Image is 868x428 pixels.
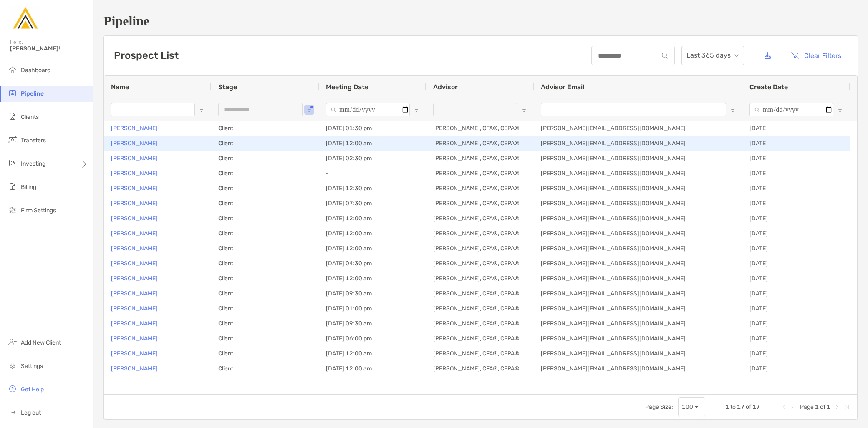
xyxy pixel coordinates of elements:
button: Open Filter Menu [521,106,527,113]
div: [PERSON_NAME], CFA®, CEPA® [426,286,534,301]
h1: Pipeline [103,13,858,29]
div: [DATE] [743,211,850,226]
span: 1 [725,403,729,410]
div: [PERSON_NAME][EMAIL_ADDRESS][DOMAIN_NAME] [534,301,743,316]
div: [PERSON_NAME][EMAIL_ADDRESS][DOMAIN_NAME] [534,211,743,226]
div: [PERSON_NAME], CFA®, CEPA® [426,241,534,256]
div: [DATE] 12:00 am [319,271,426,286]
div: First Page [780,404,787,410]
a: [PERSON_NAME] [111,348,158,359]
div: [DATE] [743,166,850,181]
div: [DATE] 12:00 am [319,361,426,376]
span: Transfers [21,137,46,144]
div: [DATE] [743,151,850,166]
a: [PERSON_NAME] [111,228,158,239]
a: [PERSON_NAME] [111,183,158,194]
span: Last 365 days [686,46,739,65]
div: [DATE] 07:30 pm [319,196,426,211]
a: [PERSON_NAME] [111,243,158,254]
img: billing icon [8,181,18,191]
button: Open Filter Menu [729,106,736,113]
p: [PERSON_NAME] [111,258,158,269]
div: [DATE] 02:30 pm [319,151,426,166]
div: Client [212,241,319,256]
div: [PERSON_NAME][EMAIL_ADDRESS][DOMAIN_NAME] [534,286,743,301]
a: [PERSON_NAME] [111,333,158,344]
a: [PERSON_NAME] [111,303,158,314]
div: [DATE] [743,316,850,331]
img: investing icon [8,158,18,168]
a: [PERSON_NAME] [111,288,158,299]
span: [PERSON_NAME]! [10,45,88,52]
a: [PERSON_NAME] [111,318,158,329]
div: [DATE] 01:30 pm [319,121,426,136]
div: [PERSON_NAME], CFA®, CEPA® [426,121,534,136]
div: - [319,166,426,181]
div: Client [212,256,319,271]
span: Dashboard [21,67,50,74]
div: Client [212,196,319,211]
img: firm-settings icon [8,205,18,215]
div: [DATE] 12:00 am [319,136,426,151]
div: [PERSON_NAME], CFA®, CEPA® [426,166,534,181]
h3: Prospect List [114,50,179,61]
div: [DATE] [743,331,850,346]
img: logout icon [8,407,18,417]
span: 17 [752,403,760,410]
div: Client [212,331,319,346]
a: [PERSON_NAME] [111,198,158,209]
span: 17 [737,403,744,410]
div: Client [212,181,319,196]
span: Settings [21,363,43,370]
div: Last Page [844,404,850,410]
div: [PERSON_NAME], CFA®, CEPA® [426,196,534,211]
a: [PERSON_NAME] [111,138,158,149]
div: [PERSON_NAME], CFA®, CEPA® [426,151,534,166]
div: Client [212,211,319,226]
span: Billing [21,184,36,191]
a: [PERSON_NAME] [111,213,158,224]
span: Log out [21,409,41,416]
span: Stage [218,83,237,91]
div: [DATE] 12:00 am [319,211,426,226]
button: Open Filter Menu [837,106,843,113]
div: [DATE] 06:00 pm [319,331,426,346]
input: Meeting Date Filter Input [326,103,410,116]
div: [PERSON_NAME], CFA®, CEPA® [426,271,534,286]
span: Page [800,403,814,410]
div: [DATE] 12:30 pm [319,181,426,196]
div: [PERSON_NAME], CFA®, CEPA® [426,361,534,376]
div: Client [212,121,319,136]
div: [PERSON_NAME][EMAIL_ADDRESS][DOMAIN_NAME] [534,226,743,241]
div: [PERSON_NAME], CFA®, CEPA® [426,256,534,271]
span: Firm Settings [21,207,56,214]
div: [PERSON_NAME][EMAIL_ADDRESS][DOMAIN_NAME] [534,271,743,286]
span: Create Date [749,83,788,91]
span: 1 [815,403,819,410]
span: Investing [21,160,45,167]
p: [PERSON_NAME] [111,363,158,374]
div: [DATE] [743,226,850,241]
img: get-help icon [8,384,18,394]
div: Client [212,166,319,181]
img: clients icon [8,111,18,121]
img: Zoe Logo [10,3,40,33]
div: [PERSON_NAME], CFA®, CEPA® [426,316,534,331]
span: Clients [21,113,39,121]
div: Client [212,151,319,166]
span: of [820,403,825,410]
p: [PERSON_NAME] [111,123,158,133]
div: [PERSON_NAME][EMAIL_ADDRESS][DOMAIN_NAME] [534,166,743,181]
img: input icon [662,53,668,59]
div: [PERSON_NAME][EMAIL_ADDRESS][DOMAIN_NAME] [534,181,743,196]
a: [PERSON_NAME] [111,273,158,284]
div: [DATE] [743,256,850,271]
button: Open Filter Menu [306,106,313,113]
div: [PERSON_NAME], CFA®, CEPA® [426,331,534,346]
